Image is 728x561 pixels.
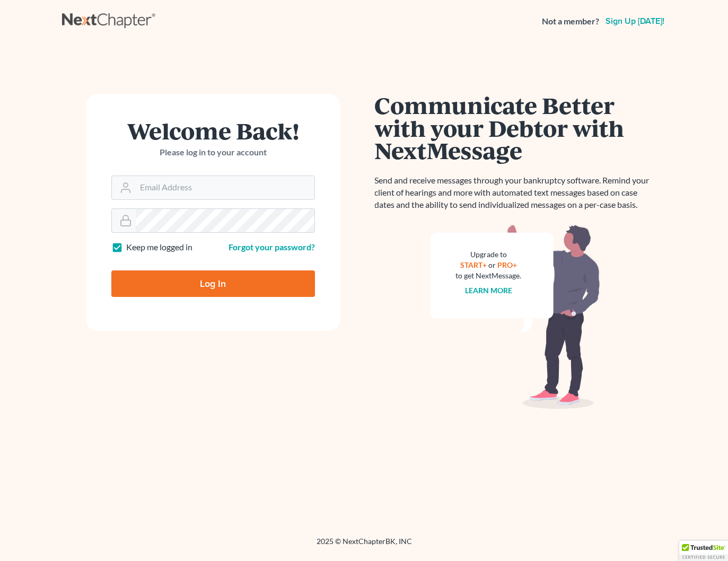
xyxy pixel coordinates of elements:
[542,15,599,28] strong: Not a member?
[679,541,728,561] div: TrustedSite Certified
[111,270,315,297] input: Log In
[136,176,314,199] input: Email Address
[111,146,315,159] p: Please log in to your account
[111,119,315,142] h1: Welcome Back!
[456,270,522,281] div: to get NextMessage.
[62,536,666,555] div: 2025 © NextChapterBK, INC
[456,249,522,260] div: Upgrade to
[603,17,666,25] a: Sign up [DATE]!
[229,242,315,252] a: Forgot your password?
[497,260,517,269] a: PRO+
[488,260,496,269] span: or
[375,94,656,162] h1: Communicate Better with your Debtor with NextMessage
[460,260,487,269] a: START+
[375,174,656,211] p: Send and receive messages through your bankruptcy software. Remind your client of hearings and mo...
[465,286,512,295] a: Learn more
[126,241,192,253] label: Keep me logged in
[431,224,600,409] img: nextmessage_bg-59042aed3d76b12b5cd301f8e5b87938c9018125f34e5fa2b7a6b67550977c72.svg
